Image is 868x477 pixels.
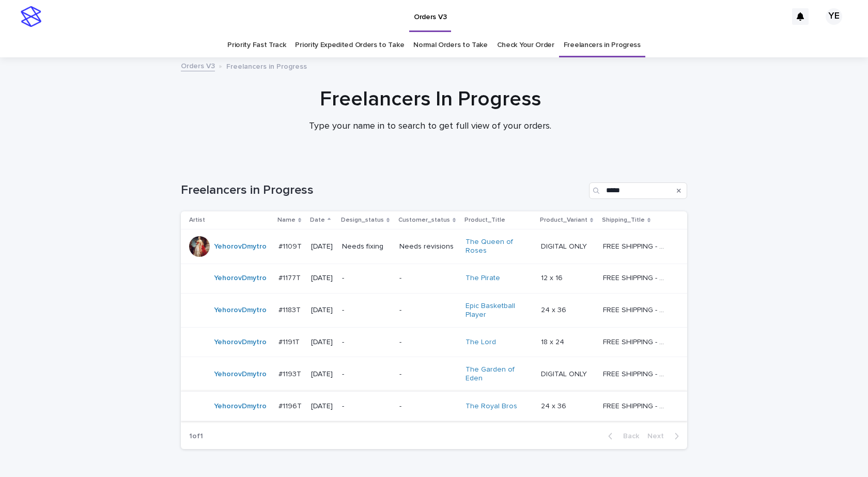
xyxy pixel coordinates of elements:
[226,60,307,71] p: Freelancers in Progress
[617,433,639,440] span: Back
[600,432,643,441] button: Back
[603,368,670,379] p: FREE SHIPPING - preview in 1-2 business days, after your approval delivery will take 5-10 b.d.
[311,338,334,347] p: [DATE]
[189,214,205,226] p: Artist
[541,400,568,411] p: 24 x 36
[466,238,530,255] a: The Queen of Roses
[181,59,215,71] a: Orders V3
[181,357,687,392] tr: YehorovDmytro #1193T#1193T [DATE]--The Garden of Eden DIGITAL ONLYDIGITAL ONLY FREE SHIPPING - pr...
[603,336,670,347] p: FREE SHIPPING - preview in 1-2 business days, after your approval delivery will take 5-10 b.d.
[647,433,670,440] span: Next
[541,368,589,379] p: DIGITAL ONLY
[602,214,645,226] p: Shipping_Title
[541,336,566,347] p: 18 x 24
[224,121,637,132] p: Type your name in to search to get full view of your orders.
[181,328,687,357] tr: YehorovDmytro #1191T#1191T [DATE]--The Lord 18 x 2418 x 24 FREE SHIPPING - preview in 1-2 busines...
[311,370,334,379] p: [DATE]
[227,33,286,57] a: Priority Fast Track
[311,274,334,283] p: [DATE]
[342,242,391,251] p: Needs fixing
[342,402,391,411] p: -
[177,87,684,112] h1: Freelancers In Progress
[603,240,670,251] p: FREE SHIPPING - preview in 1-2 business days, after your approval delivery will take 5-10 b.d.
[278,336,302,347] p: #1191T
[181,391,687,421] tr: YehorovDmytro #1196T#1196T [DATE]--The Royal Bros 24 x 3624 x 36 FREE SHIPPING - preview in 1-2 b...
[278,304,303,315] p: #1183T
[278,400,304,411] p: #1196T
[311,242,334,251] p: [DATE]
[341,214,384,226] p: Design_status
[603,400,670,411] p: FREE SHIPPING - preview in 1-2 business days, after your approval delivery will take 5-10 b.d.
[342,274,391,283] p: -
[214,306,267,315] a: YehorovDmytro
[342,306,391,315] p: -
[541,272,565,283] p: 12 x 16
[278,368,303,379] p: #1193T
[214,402,267,411] a: YehorovDmytro
[399,242,457,251] p: Needs revisions
[214,274,267,283] a: YehorovDmytro
[214,242,267,251] a: YehorovDmytro
[181,424,211,449] p: 1 of 1
[466,274,500,283] a: The Pirate
[541,240,589,251] p: DIGITAL ONLY
[181,264,687,293] tr: YehorovDmytro #1177T#1177T [DATE]--The Pirate 12 x 1612 x 16 FREE SHIPPING - preview in 1-2 busin...
[310,214,325,226] p: Date
[278,240,304,251] p: #1109T
[603,304,670,315] p: FREE SHIPPING - preview in 1-2 business days, after your approval delivery will take 5-10 b.d.
[342,370,391,379] p: -
[497,33,554,57] a: Check Your Order
[643,432,687,441] button: Next
[466,338,496,347] a: The Lord
[399,370,457,379] p: -
[399,274,457,283] p: -
[541,304,568,315] p: 24 x 36
[399,338,457,347] p: -
[181,183,585,198] h1: Freelancers in Progress
[278,272,303,283] p: #1177T
[295,33,404,57] a: Priority Expedited Orders to Take
[342,338,391,347] p: -
[464,214,505,226] p: Product_Title
[466,365,530,383] a: The Garden of Eden
[466,302,530,319] a: Epic Basketball Player
[311,402,334,411] p: [DATE]
[398,214,450,226] p: Customer_status
[311,306,334,315] p: [DATE]
[181,229,687,264] tr: YehorovDmytro #1109T#1109T [DATE]Needs fixingNeeds revisionsThe Queen of Roses DIGITAL ONLYDIGITA...
[399,402,457,411] p: -
[826,8,842,25] div: YE
[413,33,488,57] a: Normal Orders to Take
[564,33,641,57] a: Freelancers in Progress
[589,182,687,199] input: Search
[603,272,670,283] p: FREE SHIPPING - preview in 1-2 business days, after your approval delivery will take 5-10 b.d.
[214,338,267,347] a: YehorovDmytro
[466,402,517,411] a: The Royal Bros
[277,214,296,226] p: Name
[181,293,687,328] tr: YehorovDmytro #1183T#1183T [DATE]--Epic Basketball Player 24 x 3624 x 36 FREE SHIPPING - preview ...
[399,306,457,315] p: -
[540,214,587,226] p: Product_Variant
[21,6,41,27] img: stacker-logo-s-only.png
[214,370,267,379] a: YehorovDmytro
